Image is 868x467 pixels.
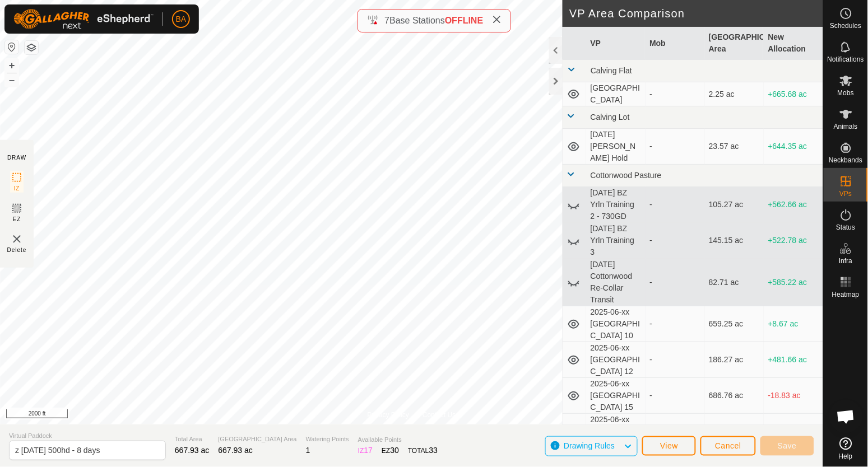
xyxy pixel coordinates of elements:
td: 2025-06-xx [GEOGRAPHIC_DATA] 15 [586,378,646,414]
td: 2025-06-xx [GEOGRAPHIC_DATA] 16 [586,414,646,450]
td: +665.68 ac [764,82,823,106]
button: Map Layers [25,41,38,54]
td: 175.07 ac [705,414,764,450]
span: IZ [14,184,20,193]
div: - [650,354,700,366]
div: TOTAL [408,445,438,456]
span: Help [839,453,853,460]
th: [GEOGRAPHIC_DATA] Area [705,27,764,60]
div: - [650,235,700,246]
span: Drawing Rules [564,441,615,450]
div: - [650,277,700,288]
td: +492.85 ac [764,414,823,450]
td: 23.57 ac [705,129,764,165]
div: IZ [358,445,373,456]
td: 82.71 ac [705,259,764,306]
td: 145.15 ac [705,223,764,259]
td: +8.67 ac [764,306,823,342]
div: - [650,88,700,100]
span: View [660,441,678,450]
button: View [642,436,696,456]
td: +562.66 ac [764,187,823,223]
h2: VP Area Comparison [569,7,823,20]
span: EZ [13,215,21,223]
span: Available Points [358,435,438,445]
span: Virtual Paddock [9,431,166,441]
td: [DATE] [PERSON_NAME] Hold [586,129,646,165]
span: Calving Lot [591,113,630,122]
td: 2.25 ac [705,82,764,106]
span: Watering Points [306,435,349,444]
th: VP [586,27,646,60]
button: – [5,73,18,87]
div: - [650,199,700,211]
span: Infra [839,258,852,264]
td: -18.83 ac [764,378,823,414]
span: Save [778,441,797,450]
span: OFFLINE [445,16,483,25]
th: New Allocation [764,27,823,60]
a: Contact Us [423,410,456,420]
span: 7 [384,16,389,25]
td: 2025-06-xx [GEOGRAPHIC_DATA] 12 [586,342,646,378]
span: Total Area [175,435,210,444]
td: 2025-06-xx [GEOGRAPHIC_DATA] 10 [586,306,646,342]
span: 17 [364,446,373,455]
td: 686.76 ac [705,378,764,414]
span: Calving Flat [591,66,632,75]
a: Help [824,433,868,464]
img: Gallagher Logo [13,9,154,29]
span: Delete [7,246,27,254]
img: VP [10,232,24,246]
span: Animals [834,123,858,130]
span: 1 [306,446,310,455]
div: - [650,390,700,401]
button: + [5,59,18,72]
button: Cancel [700,436,756,456]
td: [GEOGRAPHIC_DATA] [586,82,646,106]
span: 667.93 ac [175,446,210,455]
span: Cancel [715,441,741,450]
div: EZ [382,445,399,456]
span: Mobs [838,90,854,96]
div: DRAW [7,153,26,162]
span: Heatmap [832,291,860,298]
span: BA [176,13,187,25]
th: Mob [646,27,705,60]
span: Cottonwood Pasture [591,171,662,180]
td: +585.22 ac [764,259,823,306]
span: Status [836,224,855,231]
a: Privacy Policy [367,410,409,420]
span: [GEOGRAPHIC_DATA] Area [219,435,297,444]
span: Base Stations [389,16,445,25]
td: [DATE] Cottonwood Re-Collar Transit [586,259,646,306]
span: 33 [429,446,438,455]
td: 105.27 ac [705,187,764,223]
button: Save [760,436,814,456]
td: [DATE] BZ Yrln Training 3 [586,223,646,259]
button: Reset Map [5,40,18,54]
span: 30 [391,446,400,455]
td: [DATE] BZ Yrln Training 2 - 730GD [586,187,646,223]
div: - [650,318,700,330]
div: - [650,141,700,152]
td: 659.25 ac [705,306,764,342]
td: +644.35 ac [764,129,823,165]
span: 667.93 ac [219,446,253,455]
span: Neckbands [829,157,862,164]
span: Schedules [830,22,861,29]
span: VPs [839,190,852,197]
td: 186.27 ac [705,342,764,378]
span: Notifications [828,56,864,63]
td: +481.66 ac [764,342,823,378]
td: +522.78 ac [764,223,823,259]
div: Open chat [829,400,863,433]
